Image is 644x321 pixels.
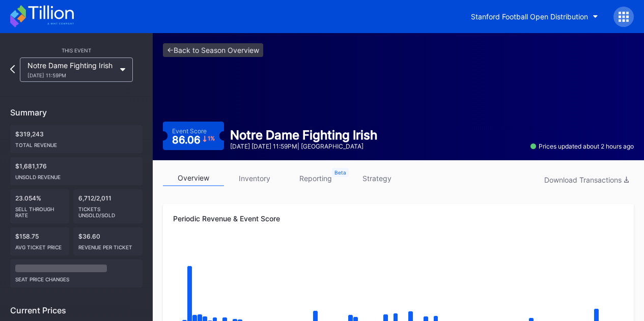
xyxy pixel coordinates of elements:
a: reporting [285,170,346,186]
a: inventory [224,170,285,186]
div: Total Revenue [15,138,137,148]
div: 86.06 [172,135,215,145]
div: Tickets Unsold/Sold [78,202,138,218]
div: $1,681,176 [10,157,143,185]
div: $158.75 [10,227,69,255]
a: overview [163,170,224,186]
div: Sell Through Rate [15,202,64,218]
div: Unsold Revenue [15,170,137,180]
div: Revenue per ticket [78,240,138,250]
div: Notre Dame Fighting Irish [27,61,115,78]
div: 23.054% [10,189,69,223]
button: Stanford Football Open Distribution [463,7,606,26]
div: Notre Dame Fighting Irish [230,128,377,142]
a: <-Back to Season Overview [163,43,263,57]
div: $319,243 [10,125,143,153]
div: [DATE] [DATE] 11:59PM | [GEOGRAPHIC_DATA] [230,142,377,150]
div: 6,712/2,011 [73,189,143,223]
div: Avg ticket price [15,240,64,250]
div: Current Prices [10,305,143,315]
div: Summary [10,107,143,118]
div: $36.60 [73,227,143,255]
div: Event Score [172,127,207,135]
a: strategy [346,170,407,186]
div: Download Transactions [544,176,629,184]
button: Download Transactions [539,173,634,187]
div: Periodic Revenue & Event Score [173,214,624,223]
div: seat price changes [15,272,137,282]
div: Prices updated about 2 hours ago [530,142,634,150]
div: Stanford Football Open Distribution [471,12,588,21]
div: This Event [10,47,143,53]
div: [DATE] 11:59PM [27,72,115,78]
div: 1 % [208,136,215,141]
